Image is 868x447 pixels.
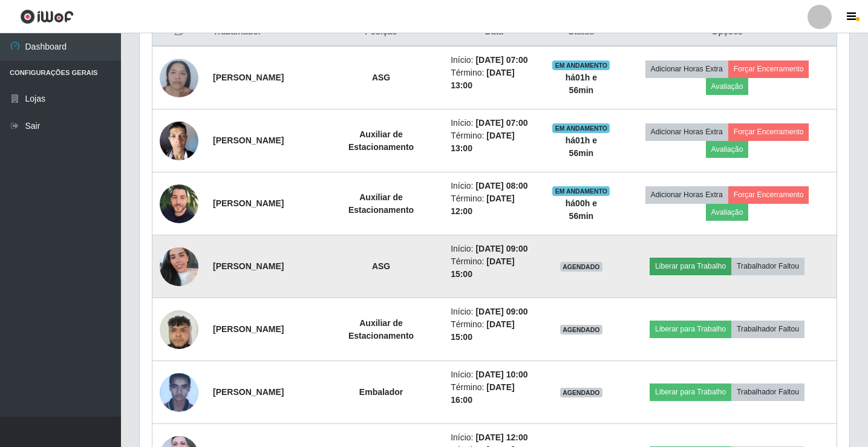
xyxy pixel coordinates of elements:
strong: Auxiliar de Estacionamento [348,318,414,341]
strong: ASG [372,73,390,82]
button: Forçar Encerramento [728,186,809,203]
span: AGENDADO [560,262,602,272]
li: Início: [451,431,537,444]
strong: [PERSON_NAME] [213,261,284,271]
time: [DATE] 08:00 [475,181,527,191]
li: Término: [451,129,537,155]
strong: ASG [372,261,390,271]
button: Forçar Encerramento [728,123,809,140]
strong: [PERSON_NAME] [213,198,284,208]
strong: Auxiliar de Estacionamento [348,129,414,152]
button: Avaliação [706,78,749,95]
button: Adicionar Horas Extra [645,60,728,77]
button: Trabalhador Faltou [731,321,804,338]
button: Adicionar Horas Extra [645,186,728,203]
strong: há 01 h e 56 min [566,135,597,158]
strong: Auxiliar de Estacionamento [348,192,414,215]
button: Trabalhador Faltou [731,383,804,400]
img: 1751112478623.jpeg [160,52,198,103]
img: 1673386012464.jpeg [160,367,198,417]
button: Liberar para Trabalho [650,383,731,400]
li: Início: [451,368,537,381]
li: Início: [451,54,537,67]
time: [DATE] 12:00 [475,432,527,442]
span: AGENDADO [560,388,602,397]
li: Término: [451,255,537,281]
button: Adicionar Horas Extra [645,123,728,140]
li: Início: [451,305,537,318]
img: CoreUI Logo [20,9,74,24]
time: [DATE] 07:00 [475,55,527,65]
img: 1750447582660.jpeg [160,232,198,301]
button: Forçar Encerramento [728,60,809,77]
span: EM ANDAMENTO [552,123,610,133]
time: [DATE] 09:00 [475,244,527,253]
img: 1673288995692.jpeg [160,115,198,166]
strong: [PERSON_NAME] [213,324,284,334]
li: Término: [451,381,537,406]
time: [DATE] 09:00 [475,307,527,316]
strong: há 00 h e 56 min [566,198,597,221]
li: Término: [451,192,537,218]
li: Início: [451,180,537,192]
button: Liberar para Trabalho [650,321,731,338]
img: 1683118670739.jpeg [160,180,198,227]
li: Início: [451,117,537,129]
button: Liberar para Trabalho [650,258,731,275]
img: 1731039194690.jpeg [160,304,198,355]
span: EM ANDAMENTO [552,60,610,70]
strong: [PERSON_NAME] [213,73,284,82]
strong: [PERSON_NAME] [213,387,284,397]
span: EM ANDAMENTO [552,186,610,196]
strong: Embalador [359,387,403,397]
li: Início: [451,243,537,255]
strong: há 01 h e 56 min [566,73,597,95]
strong: [PERSON_NAME] [213,135,284,145]
li: Término: [451,318,537,344]
button: Avaliação [706,204,749,221]
button: Trabalhador Faltou [731,258,804,275]
li: Término: [451,67,537,92]
time: [DATE] 07:00 [475,118,527,128]
button: Avaliação [706,141,749,158]
time: [DATE] 10:00 [475,370,527,379]
span: AGENDADO [560,325,602,334]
